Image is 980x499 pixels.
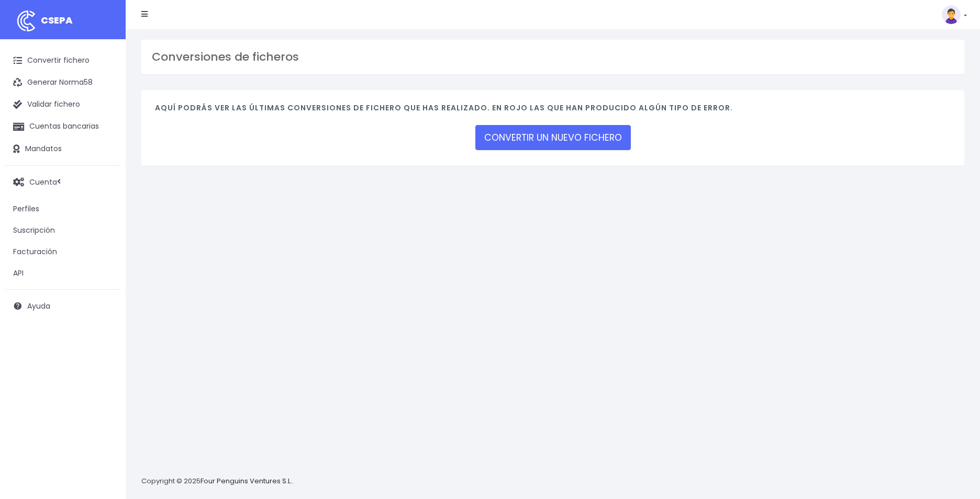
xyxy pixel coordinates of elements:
[13,8,39,34] img: logo
[5,263,120,284] a: API
[5,138,120,160] a: Mandatos
[5,198,120,220] a: Perfiles
[5,50,120,72] a: Convertir fichero
[201,476,292,486] a: Four Penguins Ventures S.L.
[5,72,120,94] a: Generar Norma58
[152,50,954,64] h3: Conversiones de ficheros
[155,104,951,118] h4: Aquí podrás ver las últimas conversiones de fichero que has realizado. En rojo las que han produc...
[942,5,961,24] img: profile
[141,476,294,487] p: Copyright © 2025 .
[29,176,57,187] span: Cuenta
[5,241,120,263] a: Facturación
[5,171,120,193] a: Cuenta
[475,125,631,150] a: CONVERTIR UN NUEVO FICHERO
[5,116,120,138] a: Cuentas bancarias
[27,301,50,311] span: Ayuda
[5,220,120,241] a: Suscripción
[41,14,73,27] span: CSEPA
[5,295,120,317] a: Ayuda
[5,94,120,116] a: Validar fichero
